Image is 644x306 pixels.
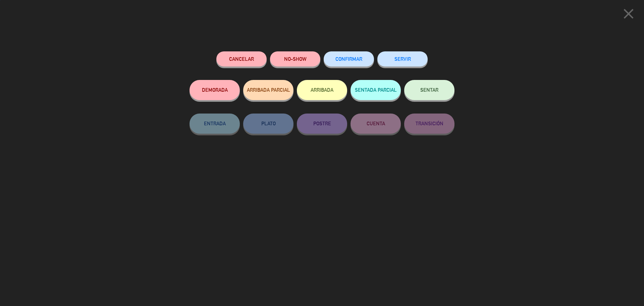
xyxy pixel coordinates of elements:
[243,80,293,100] button: ARRIBADA PARCIAL
[297,80,347,100] button: ARRIBADA
[420,87,438,93] span: SENTAR
[335,56,362,62] span: CONFIRMAR
[216,51,267,67] button: Cancelar
[404,114,454,134] button: TRANSICIÓN
[190,80,240,100] button: DEMORADA
[190,114,240,134] button: ENTRADA
[620,5,637,22] i: close
[324,51,374,67] button: CONFIRMAR
[297,114,347,134] button: POSTRE
[351,114,401,134] button: CUENTA
[404,80,454,100] button: SENTAR
[247,87,290,93] span: ARRIBADA PARCIAL
[270,51,320,67] button: NO-SHOW
[243,114,293,134] button: PLATO
[377,51,428,67] button: SERVIR
[351,80,401,100] button: SENTADA PARCIAL
[618,5,639,25] button: close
